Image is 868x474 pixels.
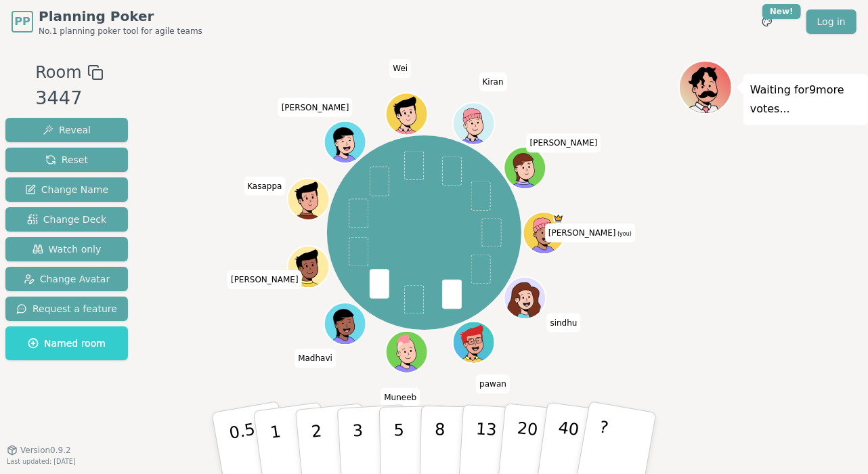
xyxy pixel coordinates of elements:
[35,85,103,112] div: 3447
[45,153,88,167] span: Reset
[479,72,507,91] span: Click to change your name
[39,26,202,37] span: No.1 planning poker tool for agile teams
[5,207,128,232] button: Change Deck
[381,388,420,407] span: Click to change your name
[7,458,76,465] span: Last updated: [DATE]
[24,272,110,286] span: Change Avatar
[35,60,81,85] span: Room
[244,177,285,196] span: Click to change your name
[755,9,779,34] button: New!
[278,98,353,116] span: Click to change your name
[476,374,510,393] span: Click to change your name
[12,7,202,37] a: PPPlanning PokerNo.1 planning poker tool for agile teams
[295,349,336,368] span: Click to change your name
[43,123,91,137] span: Reveal
[20,445,71,456] span: Version 0.9.2
[545,223,635,242] span: Click to change your name
[28,337,106,350] span: Named room
[39,7,202,26] span: Planning Poker
[5,177,128,202] button: Change Name
[5,237,128,261] button: Watch only
[525,213,564,253] button: Click to change your avatar
[806,9,856,34] a: Log in
[389,59,411,78] span: Click to change your name
[547,313,581,332] span: Click to change your name
[527,133,601,152] span: Click to change your name
[750,81,861,118] p: Waiting for 9 more votes...
[5,267,128,291] button: Change Avatar
[616,231,632,237] span: (you)
[7,445,71,456] button: Version0.9.2
[32,242,102,256] span: Watch only
[5,297,128,321] button: Request a feature
[5,118,128,142] button: Reveal
[27,213,106,226] span: Change Deck
[762,4,801,19] div: New!
[25,183,108,196] span: Change Name
[227,270,302,289] span: Click to change your name
[553,213,563,223] span: Patrick is the host
[14,14,30,30] span: PP
[16,302,117,316] span: Request a feature
[5,148,128,172] button: Reset
[5,326,128,360] button: Named room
